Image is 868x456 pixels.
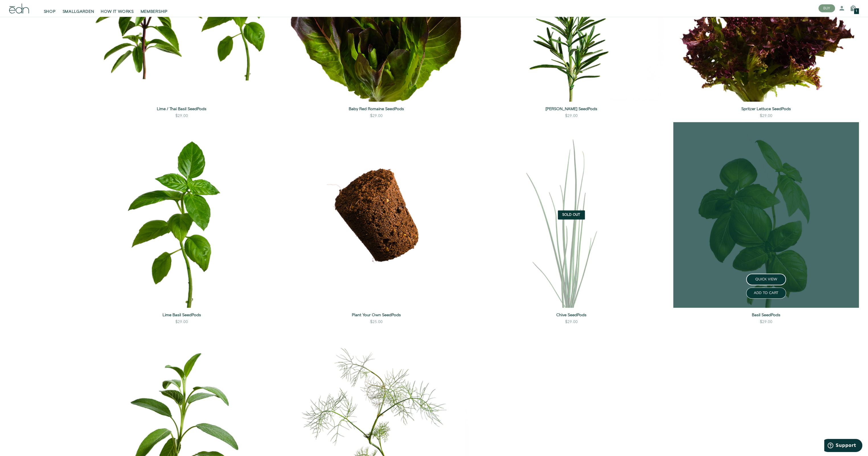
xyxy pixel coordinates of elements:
[673,106,859,112] a: Spritzer Lettuce SeedPods
[141,9,168,15] span: MEMBERSHIP
[565,113,578,119] div: $29.00
[175,319,188,325] div: $29.00
[479,122,664,308] img: Chive SeedPods
[479,312,664,318] a: Chive SeedPods
[89,312,274,318] a: Lime Basil SeedPods
[175,113,188,119] div: $29.00
[746,274,786,285] button: QUICK VIEW
[370,113,383,119] div: $29.00
[40,2,59,15] a: SHOP
[284,312,469,318] a: Plant Your Own SeedPods
[562,213,580,217] span: Sold Out
[89,106,274,112] a: Lime / Thai Basil SeedPods
[63,9,94,15] span: SMALLGARDEN
[746,287,786,299] button: ADD TO CART
[101,9,134,15] span: HOW IT WORKS
[760,319,772,325] div: $29.00
[59,2,98,15] a: SMALLGARDEN
[565,319,578,325] div: $29.00
[824,439,862,453] iframe: Opens a widget where you can find more information
[818,5,835,13] button: BUY
[370,319,383,325] div: $25.00
[89,122,274,308] img: Lime Basil SeedPods
[479,106,664,112] a: [PERSON_NAME] SeedPods
[44,9,56,15] span: SHOP
[284,106,469,112] a: Baby Red Romaine SeedPods
[856,10,857,13] span: 1
[137,2,171,15] a: MEMBERSHIP
[760,113,772,119] div: $29.00
[97,2,137,15] a: HOW IT WORKS
[673,312,859,318] a: Basil SeedPods
[284,122,469,308] img: Plant Your Own SeedPods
